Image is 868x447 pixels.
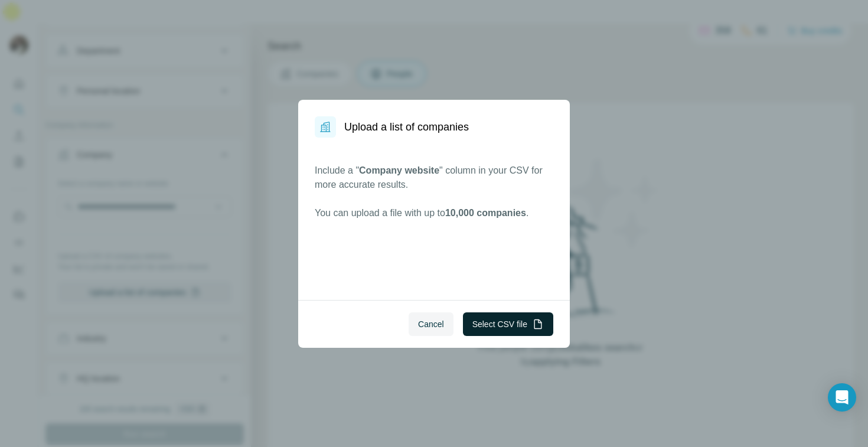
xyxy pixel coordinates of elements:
button: Cancel [409,312,453,336]
p: Include a " " column in your CSV for more accurate results. [315,164,553,192]
span: 10,000 companies [445,208,526,218]
div: Open Intercom Messenger [828,383,856,412]
h1: Upload a list of companies [344,119,469,135]
button: Select CSV file [463,312,553,336]
p: You can upload a file with up to . [315,206,553,220]
span: Company website [359,165,439,175]
span: Cancel [418,318,444,330]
